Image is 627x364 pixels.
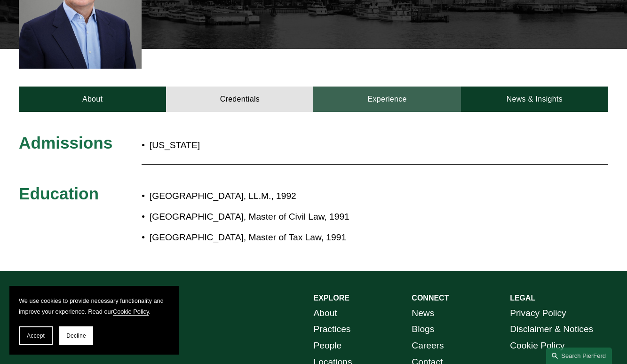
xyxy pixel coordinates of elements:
a: Experience [313,87,460,112]
a: Credentials [166,87,313,112]
strong: LEGAL [510,294,535,302]
p: [US_STATE] [150,137,363,154]
span: Education [19,184,99,203]
button: Accept [19,326,53,345]
a: Practices [314,321,351,338]
a: News & Insights [461,87,608,112]
section: Cookie banner [9,286,179,355]
a: News [412,305,434,322]
a: About [314,305,337,322]
p: [GEOGRAPHIC_DATA], LL.M., 1992 [150,188,534,205]
a: About [19,87,166,112]
strong: EXPLORE [314,294,349,302]
button: Decline [59,326,93,345]
a: People [314,338,342,354]
span: Admissions [19,134,112,152]
p: [GEOGRAPHIC_DATA], Master of Civil Law, 1991 [150,209,534,225]
span: Decline [66,332,86,339]
a: Cookie Policy [113,308,149,315]
p: We use cookies to provide necessary functionality and improve your experience. Read our . [19,295,169,317]
strong: CONNECT [412,294,449,302]
a: Disclaimer & Notices [510,321,593,338]
a: Search this site [546,348,612,364]
a: Careers [412,338,444,354]
a: Privacy Policy [510,305,566,322]
a: Cookie Policy [510,338,564,354]
p: [GEOGRAPHIC_DATA], Master of Tax Law, 1991 [150,229,534,246]
a: Blogs [412,321,434,338]
span: Accept [27,332,45,339]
